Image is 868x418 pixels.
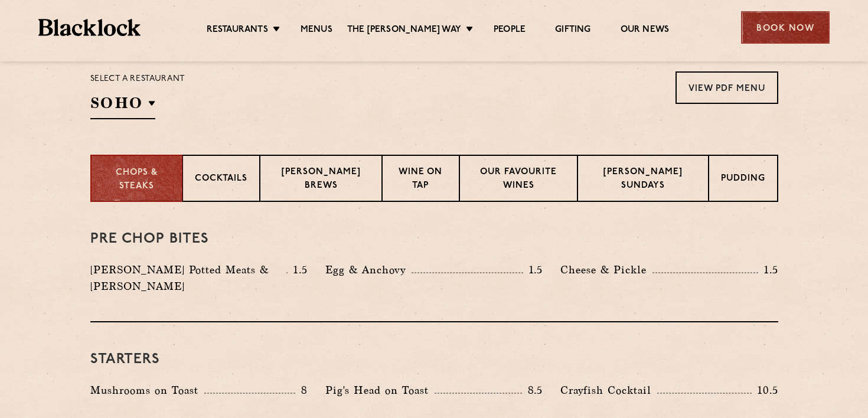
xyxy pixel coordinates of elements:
a: View PDF Menu [676,71,778,104]
h3: Starters [90,352,778,367]
a: Gifting [555,24,590,37]
p: [PERSON_NAME] Sundays [590,166,696,194]
p: 8.5 [522,383,543,398]
p: Chops & Steaks [103,166,171,193]
a: People [494,24,526,37]
p: Pig's Head on Toast [325,382,435,399]
p: Cheese & Pickle [560,262,652,278]
a: The [PERSON_NAME] Way [347,24,461,37]
p: 1.5 [758,262,778,277]
p: Crayfish Cocktail [560,382,657,399]
img: BL_Textured_Logo-footer-cropped.svg [38,19,141,36]
a: Restaurants [207,24,268,37]
p: Pudding [721,172,765,187]
p: Select a restaurant [90,71,185,87]
h2: SOHO [90,93,155,119]
p: Cocktails [195,172,247,187]
a: Our News [621,24,670,37]
p: 1.5 [288,262,308,277]
p: 10.5 [752,383,778,398]
a: Menus [301,24,332,37]
div: Book Now [741,11,830,44]
p: 1.5 [523,262,543,277]
p: [PERSON_NAME] Brews [272,166,369,194]
p: 8 [295,383,308,398]
h3: Pre Chop Bites [90,231,778,247]
p: Egg & Anchovy [325,262,412,278]
p: Our favourite wines [472,166,565,194]
p: [PERSON_NAME] Potted Meats & [PERSON_NAME] [90,262,287,295]
p: Wine on Tap [394,166,447,194]
p: Mushrooms on Toast [90,382,204,399]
